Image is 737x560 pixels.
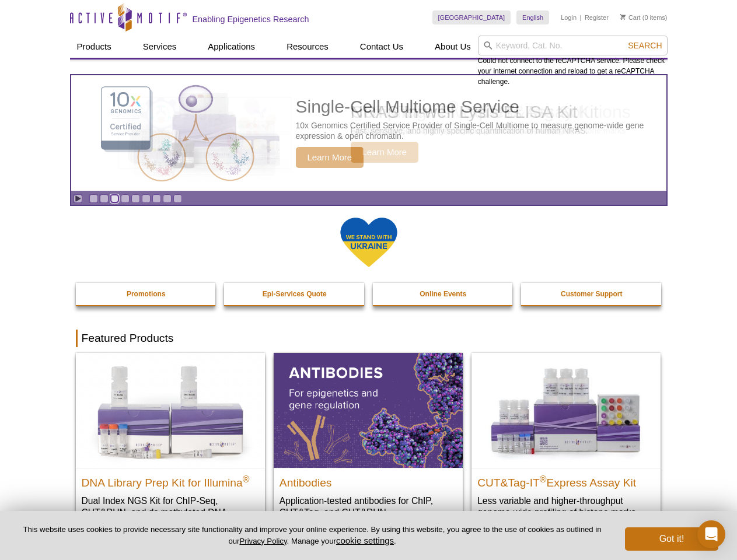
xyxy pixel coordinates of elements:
strong: Promotions [127,290,166,298]
h2: Featured Products [76,330,662,347]
button: cookie settings [336,535,394,545]
a: Customer Support [521,283,662,305]
strong: Customer Support [561,290,622,298]
span: Search [628,41,662,50]
article: Single-Cell Multiome Service [71,75,666,191]
h2: Enabling Epigenetics Research [193,14,309,24]
h2: Single-Cell Multiome Service [296,98,661,116]
a: Promotions [76,283,217,305]
h2: CUT&Tag-IT Express Assay Kit [477,471,655,489]
a: Toggle autoplay [74,194,82,203]
div: Could not connect to the reCAPTCHA service. Please check your internet connection and reload to g... [478,36,668,87]
li: (0 items) [620,10,668,24]
a: Go to slide 9 [173,194,182,203]
a: About Us [428,36,478,58]
a: Online Events [373,283,514,305]
a: Go to slide 2 [100,194,109,203]
li: | [580,10,582,24]
p: This website uses cookies to provide necessary site functionality and improve your online experie... [19,524,606,547]
a: Products [70,36,118,58]
a: Go to slide 4 [121,194,130,203]
h2: Antibodies [280,471,457,489]
img: CUT&Tag-IT® Express Assay Kit [471,353,661,467]
a: Cart [620,13,641,22]
button: Search [624,40,665,51]
a: Applications [201,36,262,58]
a: Go to slide 5 [131,194,140,203]
sup: ® [540,474,547,484]
sup: ® [243,474,250,484]
a: Resources [280,36,336,58]
a: Contact Us [353,36,410,58]
a: Register [585,13,609,22]
a: English [516,10,549,24]
a: Single-Cell Multiome Service Single-Cell Multiome Service 10x Genomics Certified Service Provider... [71,75,666,191]
a: All Antibodies Antibodies Application-tested antibodies for ChIP, CUT&Tag, and CUT&RUN. [274,353,463,530]
img: We Stand With Ukraine [340,216,398,268]
img: All Antibodies [274,353,463,467]
input: Keyword, Cat. No. [478,36,668,55]
strong: Epi-Services Quote [263,290,327,298]
p: Dual Index NGS Kit for ChIP-Seq, CUT&RUN, and ds methylated DNA assays. [82,495,259,530]
img: DNA Library Prep Kit for Illumina [76,353,265,467]
a: Epi-Services Quote [224,283,365,305]
strong: Online Events [420,290,466,298]
a: [GEOGRAPHIC_DATA] [432,10,511,24]
a: Login [561,13,577,22]
p: Application-tested antibodies for ChIP, CUT&Tag, and CUT&RUN. [280,495,457,519]
a: Go to slide 8 [163,194,172,203]
img: Your Cart [620,14,626,20]
p: Less variable and higher-throughput genome-wide profiling of histone marks​. [477,495,655,519]
a: Go to slide 6 [142,194,151,203]
h2: DNA Library Prep Kit for Illumina [82,471,259,489]
a: Go to slide 1 [89,194,98,203]
a: DNA Library Prep Kit for Illumina DNA Library Prep Kit for Illumina® Dual Index NGS Kit for ChIP-... [76,353,265,541]
button: Got it! [625,527,718,551]
a: CUT&Tag-IT® Express Assay Kit CUT&Tag-IT®Express Assay Kit Less variable and higher-throughput ge... [471,353,661,530]
a: Go to slide 7 [152,194,161,203]
div: Open Intercom Messenger [697,520,725,548]
img: Single-Cell Multiome Service [90,80,265,187]
a: Go to slide 3 [110,194,119,203]
a: Services [136,36,184,58]
a: Privacy Policy [239,537,287,545]
p: 10x Genomics Certified Service Provider of Single-Cell Multiome to measure genome-wide gene expre... [296,120,661,141]
span: Learn More [296,147,364,168]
